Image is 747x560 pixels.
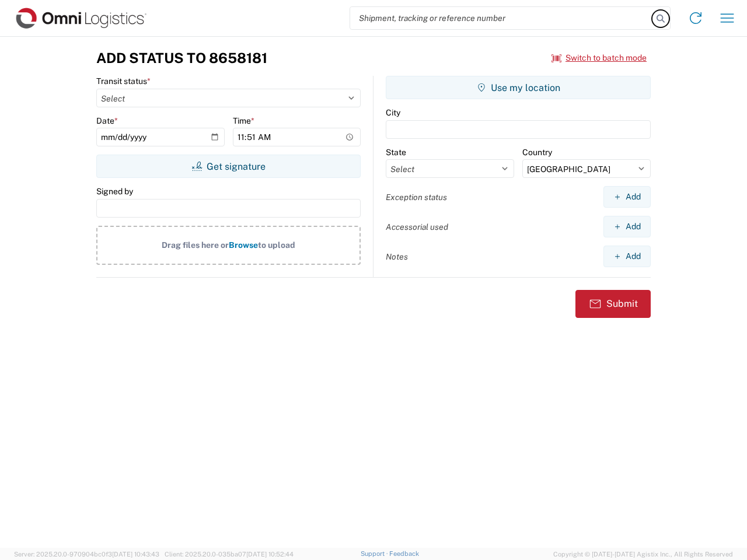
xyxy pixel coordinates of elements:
span: Server: 2025.20.0-970904bc0f3 [14,551,159,558]
h3: Add Status to 8658181 [96,50,267,66]
span: [DATE] 10:52:44 [246,551,294,558]
label: Notes [386,251,408,262]
label: Accessorial used [386,222,448,232]
span: Client: 2025.20.0-035ba07 [165,551,294,558]
a: Feedback [389,550,419,557]
label: Time [233,116,254,126]
button: Add [603,246,651,267]
button: Use my location [386,76,651,99]
label: Transit status [96,76,151,86]
label: Signed by [96,186,133,197]
label: Country [522,147,552,157]
label: Exception status [386,192,447,202]
label: City [386,107,400,118]
input: Shipment, tracking or reference number [350,7,652,29]
button: Submit [575,290,651,318]
span: [DATE] 10:43:43 [112,551,159,558]
span: Copyright © [DATE]-[DATE] Agistix Inc., All Rights Reserved [553,549,733,559]
button: Get signature [96,155,361,178]
span: Drag files here or [162,240,229,250]
span: to upload [258,240,295,250]
button: Switch to batch mode [551,48,647,68]
button: Add [603,216,651,237]
label: State [386,147,406,157]
a: Support [361,550,390,557]
span: Browse [229,240,258,250]
button: Add [603,186,651,208]
label: Date [96,116,118,126]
